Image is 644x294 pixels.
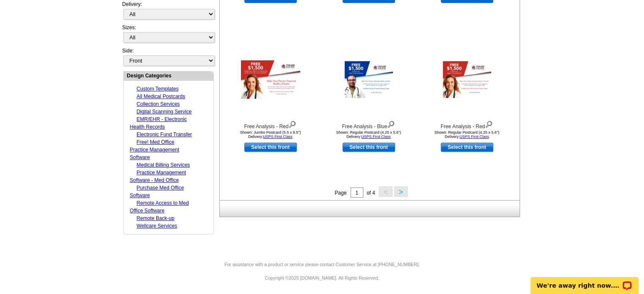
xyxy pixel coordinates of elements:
[420,130,514,139] div: Shown: Regular Postcard (4.25 x 5.6") Delivery:
[137,162,190,168] a: Medical Billing Services
[130,116,187,130] a: EMR/EHR - Electronic Health Records
[124,71,213,80] div: Design Categories
[224,119,317,130] div: Free Analysis - Red
[130,139,180,160] a: Free! Med Office Practice Management Software
[379,186,392,197] button: <
[137,223,177,229] a: Wellcare Services
[394,186,408,197] button: >
[130,185,184,198] a: Purchase Med Office Software
[334,190,346,196] span: Page
[137,93,185,99] a: All Medical Postcards
[459,135,489,139] a: USPS First Class
[241,60,300,99] img: Free Analysis - Red
[322,119,415,130] div: Free Analysis - Blue
[137,101,180,107] a: Collection Services
[485,119,493,128] img: view design details
[345,61,393,98] img: Free Analysis - Blue
[130,200,189,214] a: Remote Access to Med Office Software
[244,143,297,152] a: use this design
[288,119,296,128] img: view design details
[224,130,317,139] div: Shown: Jumbo Postcard (5.5 x 8.5") Delivery:
[263,135,293,139] a: USPS First Class
[322,130,415,139] div: Shown: Regular Postcard (4.25 x 5.6") Delivery:
[387,119,395,128] img: view design details
[443,61,491,98] img: Free Analysis - Red
[122,24,214,47] div: Sizes:
[130,170,186,183] a: Practice Management Software - Med Office
[137,215,174,221] a: Remote Back-up
[122,47,214,67] div: Side:
[122,0,214,24] div: Delivery:
[525,267,644,294] iframe: LiveChat chat widget
[137,132,192,137] a: Electronic Fund Transfer
[441,143,493,152] a: use this design
[137,86,179,92] a: Custom Templates
[137,109,192,115] a: Digital Scanning Service
[367,190,375,196] span: of 4
[343,143,395,152] a: use this design
[420,119,514,130] div: Free Analysis - Red
[361,135,391,139] a: USPS First Class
